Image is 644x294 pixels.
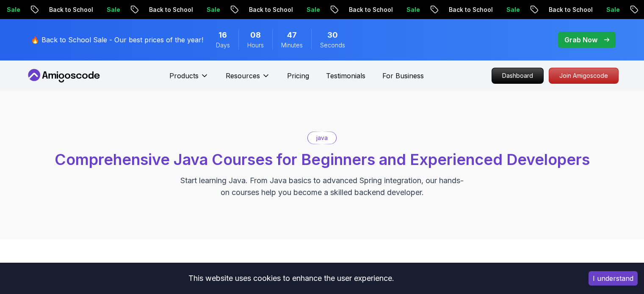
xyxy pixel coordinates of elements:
[31,35,203,45] p: 🔥 Back to School Sale - Our best prices of the year!
[196,5,224,14] p: Sale
[226,71,270,88] button: Resources
[382,71,424,81] a: For Business
[320,41,345,49] span: Seconds
[55,150,590,169] span: Comprehensive Java Courses for Beginners and Experienced Developers
[239,5,296,14] p: Back to School
[326,71,365,81] a: Testimonials
[6,269,576,288] div: This website uses cookies to enhance the user experience.
[287,71,309,81] a: Pricing
[180,175,464,198] p: Start learning Java. From Java basics to advanced Spring integration, our hands-on courses help y...
[316,134,328,142] p: java
[218,29,227,41] span: 16 Days
[287,29,297,41] span: 47 Minutes
[339,5,396,14] p: Back to School
[327,29,338,41] span: 30 Seconds
[97,5,124,14] p: Sale
[226,71,260,81] p: Resources
[492,68,543,83] p: Dashboard
[39,5,97,14] p: Back to School
[596,5,623,14] p: Sale
[139,5,196,14] p: Back to School
[539,5,596,14] p: Back to School
[439,5,496,14] p: Back to School
[250,29,261,41] span: 8 Hours
[492,68,544,84] a: Dashboard
[281,41,303,49] span: Minutes
[549,68,618,83] p: Join Amigoscode
[589,271,638,286] button: Accept cookies
[396,5,423,14] p: Sale
[216,41,230,49] span: Days
[564,35,597,45] p: Grab Now
[496,5,523,14] p: Sale
[247,41,264,49] span: Hours
[169,71,209,88] button: Products
[549,68,619,84] a: Join Amigoscode
[296,5,323,14] p: Sale
[169,71,199,81] p: Products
